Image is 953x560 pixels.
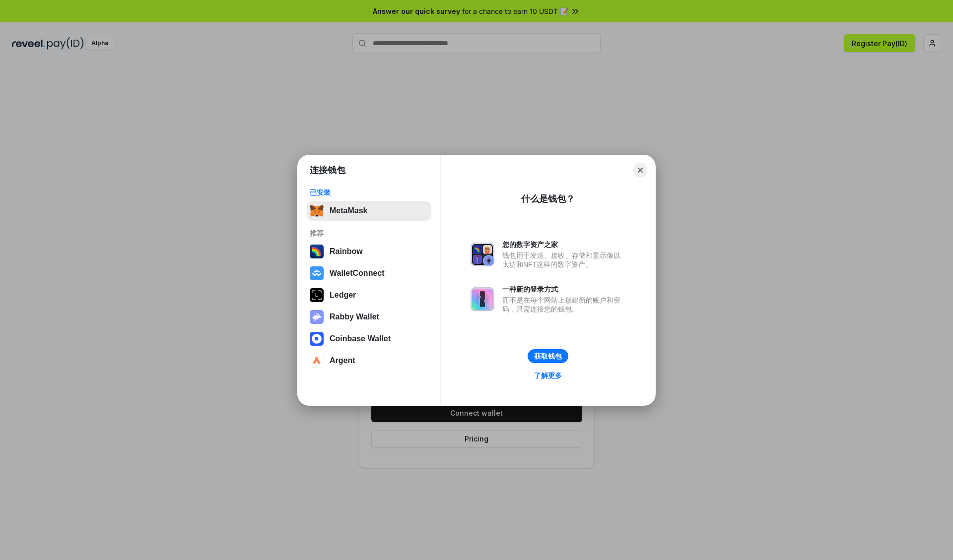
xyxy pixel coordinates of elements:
[330,247,363,256] div: Rainbow
[330,269,385,278] div: WalletConnect
[310,288,324,302] img: svg+xml,%3Csvg%20xmlns%3D%22http%3A%2F%2Fwww.w3.org%2F2000%2Fsvg%22%20width%3D%2228%22%20height%3...
[310,245,324,258] img: svg+xml,%3Csvg%20width%3D%22120%22%20height%3D%22120%22%20viewBox%3D%220%200%20120%20120%22%20fil...
[534,352,562,361] div: 获取钱包
[521,193,575,205] div: 什么是钱包？
[310,266,324,280] img: svg+xml,%3Csvg%20width%3D%2228%22%20height%3D%2228%22%20viewBox%3D%220%200%2028%2028%22%20fill%3D...
[528,369,568,382] a: 了解更多
[330,356,355,365] div: Argent
[307,285,431,305] button: Ledger
[310,354,324,368] img: svg+xml,%3Csvg%20width%3D%2228%22%20height%3D%2228%22%20viewBox%3D%220%200%2028%2028%22%20fill%3D...
[307,351,431,371] button: Argent
[502,285,625,294] div: 一种新的登录方式
[310,332,324,346] img: svg+xml,%3Csvg%20width%3D%2228%22%20height%3D%2228%22%20viewBox%3D%220%200%2028%2028%22%20fill%3D...
[310,164,345,176] h1: 连接钱包
[633,163,647,177] button: Close
[471,287,494,311] img: svg+xml,%3Csvg%20xmlns%3D%22http%3A%2F%2Fwww.w3.org%2F2000%2Fsvg%22%20fill%3D%22none%22%20viewBox...
[330,291,356,300] div: Ledger
[310,310,324,324] img: svg+xml,%3Csvg%20xmlns%3D%22http%3A%2F%2Fwww.w3.org%2F2000%2Fsvg%22%20fill%3D%22none%22%20viewBox...
[534,371,562,380] div: 了解更多
[307,201,431,221] button: MetaMask
[502,296,625,313] div: 而不是在每个网站上创建新的账户和密码，只需连接您的钱包。
[471,243,494,266] img: svg+xml,%3Csvg%20xmlns%3D%22http%3A%2F%2Fwww.w3.org%2F2000%2Fsvg%22%20fill%3D%22none%22%20viewBox...
[330,206,367,215] div: MetaMask
[310,229,428,238] div: 推荐
[502,251,625,269] div: 钱包用于发送、接收、存储和显示像以太坊和NFT这样的数字资产。
[307,263,431,283] button: WalletConnect
[330,334,391,343] div: Coinbase Wallet
[330,312,379,321] div: Rabby Wallet
[307,329,431,349] button: Coinbase Wallet
[310,204,324,218] img: svg+xml,%3Csvg%20fill%3D%22none%22%20height%3D%2233%22%20viewBox%3D%220%200%2035%2033%22%20width%...
[307,307,431,327] button: Rabby Wallet
[528,349,568,363] button: 获取钱包
[310,188,428,197] div: 已安装
[307,242,431,261] button: Rainbow
[502,240,625,249] div: 您的数字资产之家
